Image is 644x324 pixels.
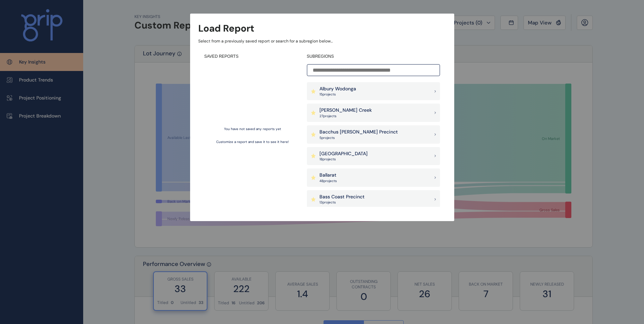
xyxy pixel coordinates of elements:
[198,22,254,35] h3: Load Report
[319,86,356,92] p: Albury Wodonga
[319,157,368,162] p: 18 project s
[224,127,281,131] p: You have not saved any reports yet
[319,107,372,114] p: [PERSON_NAME] Creek
[216,140,289,144] p: Customize a report and save it to see it here!
[319,92,356,97] p: 15 project s
[319,150,368,157] p: [GEOGRAPHIC_DATA]
[319,194,365,200] p: Bass Coast Precinct
[319,136,398,140] p: 5 project s
[319,114,372,119] p: 27 project s
[204,54,301,59] h4: SAVED REPORTS
[307,54,440,59] h4: SUBREGIONS
[319,172,337,179] p: Ballarat
[319,179,337,183] p: 48 project s
[198,38,446,44] p: Select from a previously saved report or search for a subregion below...
[319,200,365,205] p: 13 project s
[319,129,398,136] p: Bacchus [PERSON_NAME] Precinct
